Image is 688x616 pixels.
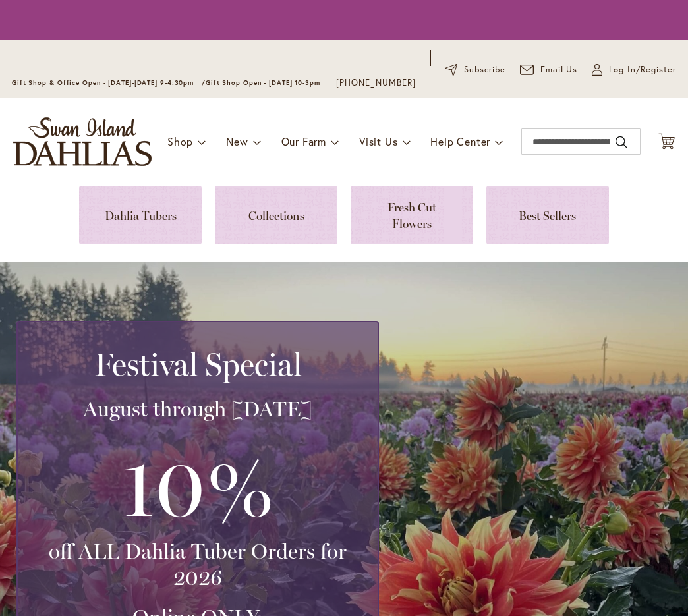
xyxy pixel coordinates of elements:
h3: off ALL Dahlia Tuber Orders for 2026 [34,538,362,591]
span: New [226,134,248,148]
a: Subscribe [445,63,505,76]
button: Search [616,132,627,153]
span: Visit Us [359,134,397,148]
a: Log In/Register [592,63,676,76]
span: Gift Shop & Office Open - [DATE]-[DATE] 9-4:30pm / [12,78,206,87]
a: [PHONE_NUMBER] [336,76,416,90]
span: Our Farm [281,134,326,148]
span: Subscribe [464,63,505,76]
span: Help Center [430,134,490,148]
a: Email Us [520,63,578,76]
a: store logo [13,117,152,166]
h2: Festival Special [34,346,362,383]
span: Log In/Register [609,63,676,76]
span: Shop [167,134,193,148]
h3: August through [DATE] [34,396,362,422]
h3: 10% [34,435,362,538]
span: Gift Shop Open - [DATE] 10-3pm [206,78,320,87]
span: Email Us [540,63,578,76]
